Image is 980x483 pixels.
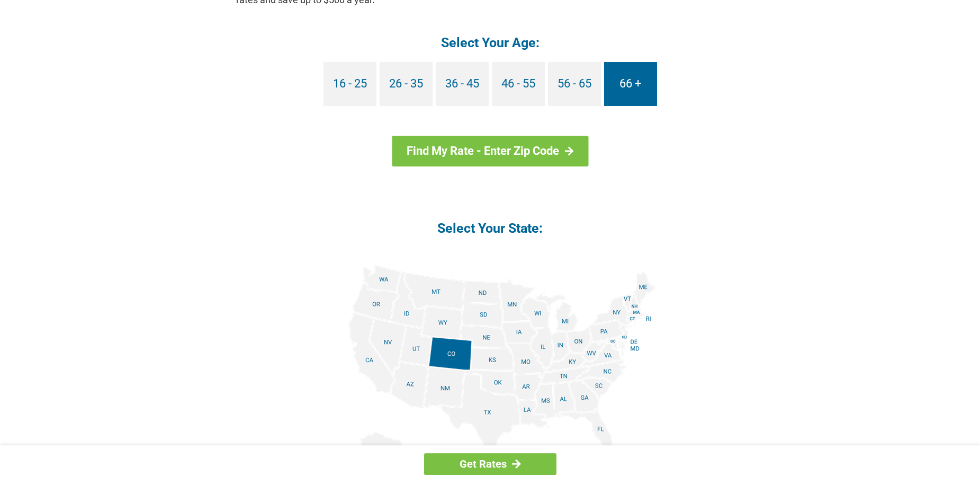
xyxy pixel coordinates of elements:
[323,62,376,106] a: 16 - 25
[236,219,744,237] h4: Select Your State:
[424,453,556,475] a: Get Rates
[604,62,657,106] a: 66 +
[236,34,744,51] h4: Select Your Age:
[380,62,433,106] a: 26 - 35
[492,62,545,106] a: 46 - 55
[548,62,601,106] a: 56 - 65
[392,136,588,166] a: Find My Rate - Enter Zip Code
[436,62,489,106] a: 36 - 45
